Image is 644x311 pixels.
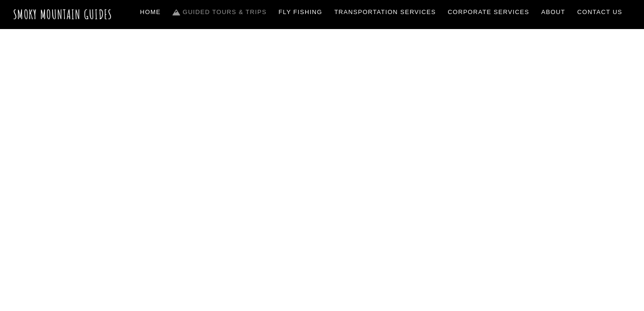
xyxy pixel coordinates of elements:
[538,2,569,22] a: About
[574,2,626,22] a: Contact Us
[13,7,112,22] a: Smoky Mountain Guides
[205,170,439,207] span: Guided Trips & Tours
[275,2,326,22] a: Fly Fishing
[330,2,439,22] a: Transportation Services
[444,2,533,22] a: Corporate Services
[136,2,165,22] a: Home
[169,2,270,22] a: Guided Tours & Trips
